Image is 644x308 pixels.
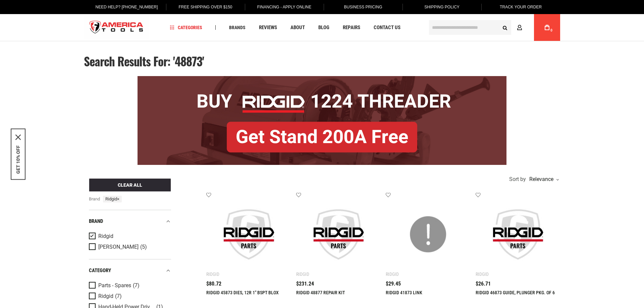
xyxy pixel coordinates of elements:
span: Ridgid [98,233,113,239]
a: RIDGID 48877 REPAIR KIT [296,290,345,295]
div: Ridgid [476,271,489,277]
a: Categories [167,23,205,32]
span: Brand [89,196,101,203]
button: Clear All [89,178,171,192]
span: (7) [133,283,140,289]
span: $29.45 [386,281,401,287]
img: RIDGID 48877 REPAIR KIT [303,199,374,270]
a: 0 [541,14,553,41]
a: [PERSON_NAME] (5) [89,243,169,251]
a: BOGO: Buy RIDGID® 1224 Threader, Get Stand 200A Free! [138,76,506,81]
button: Close [15,134,21,140]
a: Ridgid [89,233,169,240]
span: Categories [170,25,202,30]
div: Relevance [528,177,558,182]
span: Brands [229,25,246,30]
span: Blog [318,25,329,30]
a: Brands [226,23,249,32]
span: 0 [550,28,552,32]
a: Ridgid (7) [89,293,169,300]
img: RIDGID 46873 GUIDE, PLUNGER PKG. OF 6 [482,199,554,270]
span: Parts - Spares [98,283,131,289]
span: $80.72 [206,281,221,287]
img: BOGO: Buy RIDGID® 1224 Threader, Get Stand 200A Free! [138,76,506,165]
a: RIDGID 45873 DIES, 12R 1" BSPT BLOX [206,290,279,295]
img: RIDGID 41873 LINK [392,199,464,270]
span: (7) [115,294,122,299]
img: RIDGID 45873 DIES, 12R 1 [213,199,284,270]
span: Shipping Policy [424,5,460,9]
div: category [89,266,171,275]
a: Reviews [256,23,280,32]
a: Repairs [340,23,363,32]
span: About [290,25,305,30]
a: RIDGID 46873 GUIDE, PLUNGER PKG. OF 6 [476,290,555,295]
span: Search results for: '48873' [84,52,204,70]
a: RIDGID 41873 LINK [386,290,422,295]
a: Blog [315,23,332,32]
span: Reviews [259,25,277,30]
span: Ridgid [98,293,113,299]
button: GET 10% OFF [15,145,21,174]
svg: close icon [15,134,21,140]
div: Brand [89,217,171,226]
button: Search [498,21,511,34]
div: Ridgid [296,271,309,277]
span: (5) [140,244,147,250]
a: Parts - Spares (7) [89,282,169,289]
span: $26.71 [476,281,491,287]
a: store logo [84,15,149,40]
span: Contact Us [374,25,400,30]
div: Ridgid [206,271,219,277]
span: $231.24 [296,281,314,287]
img: America Tools [84,15,149,40]
div: Ridgid [386,271,399,277]
span: Repairs [343,25,360,30]
span: × [117,196,119,201]
span: [PERSON_NAME] [98,244,139,250]
a: Contact Us [371,23,404,32]
span: Ridgid [103,196,122,203]
iframe: LiveChat chat widget [550,287,644,308]
span: Sort by [509,177,526,182]
a: About [287,23,308,32]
